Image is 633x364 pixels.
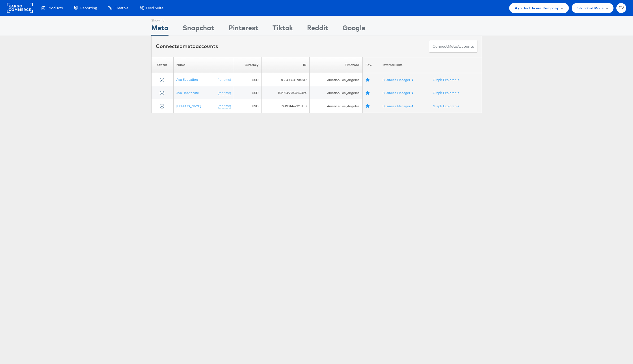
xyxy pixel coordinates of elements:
td: USD [234,86,262,100]
a: Graph Explorer [433,104,459,108]
div: Snapchat [183,23,214,36]
a: [PERSON_NAME] [176,104,201,108]
td: America/Los_Angeles [310,86,363,100]
div: Google [342,23,365,36]
th: Name [174,57,234,73]
th: Status [151,57,174,73]
a: (rename) [218,104,231,108]
a: (rename) [218,77,231,82]
button: ConnectmetaAccounts [429,40,478,53]
td: America/Los_Angeles [310,99,363,113]
td: 856403635704339 [262,73,310,86]
a: Aya Education [176,77,198,82]
div: Showing [151,16,168,23]
span: DV [619,6,624,10]
div: Meta [151,23,168,36]
span: Products [47,5,63,11]
td: USD [234,99,262,113]
a: Aya Healthcare [176,91,199,95]
a: Business Manager [383,91,413,95]
a: Graph Explorer [433,91,459,95]
td: 10202468347842424 [262,86,310,100]
span: Standard Mode [577,5,604,11]
span: meta [183,43,196,49]
div: Connected accounts [156,43,218,50]
td: USD [234,73,262,86]
th: ID [262,57,310,73]
div: Tiktok [273,23,293,36]
span: Aya Healthcare Company [515,5,559,11]
a: (rename) [218,91,231,95]
div: Pinterest [228,23,258,36]
th: Timezone [310,57,363,73]
td: America/Los_Angeles [310,73,363,86]
span: Creative [114,5,128,11]
th: Currency [234,57,262,73]
a: Business Manager [383,78,413,82]
span: Feed Suite [146,5,163,11]
a: Graph Explorer [433,78,459,82]
span: meta [448,44,457,49]
a: Business Manager [383,104,413,108]
td: 741301447220110 [262,99,310,113]
span: Reporting [80,5,97,11]
div: Reddit [307,23,328,36]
